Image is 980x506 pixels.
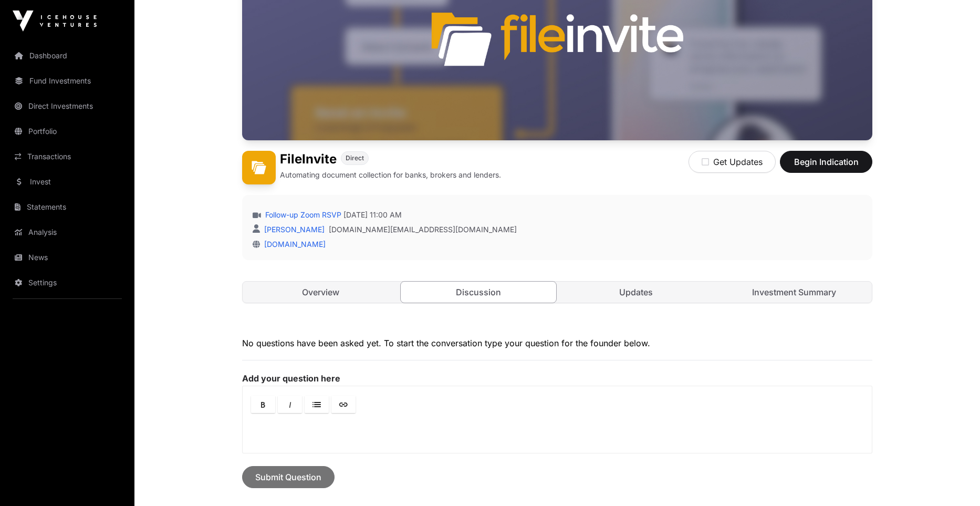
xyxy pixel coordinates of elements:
[242,337,872,349] p: No questions have been asked yet. To start the conversation type your question for the founder be...
[400,281,557,303] a: Discussion
[260,240,326,249] a: [DOMAIN_NAME]
[780,161,872,172] a: Begin Indication
[329,224,517,235] a: [DOMAIN_NAME][EMAIL_ADDRESS][DOMAIN_NAME]
[8,246,126,269] a: News
[8,195,126,219] a: Statements
[8,95,126,118] a: Direct Investments
[716,282,872,303] a: Investment Summary
[8,120,126,143] a: Portfolio
[242,373,872,384] label: Add your question here
[343,210,402,220] span: [DATE] 11:00 AM
[242,151,276,184] img: FileInvite
[927,456,980,506] iframe: Chat Widget
[780,151,872,173] button: Begin Indication
[243,282,872,303] nav: Tabs
[8,44,126,67] a: Dashboard
[558,282,714,303] a: Updates
[689,151,776,173] button: Get Updates
[346,154,364,162] span: Direct
[262,225,325,234] a: [PERSON_NAME]
[8,170,126,193] a: Invest
[331,396,356,413] a: Link
[8,145,126,168] a: Transactions
[263,210,341,220] a: Follow-up Zoom RSVP
[280,170,501,180] p: Automating document collection for banks, brokers and lenders.
[8,271,126,294] a: Settings
[13,11,97,32] img: Icehouse Ventures Logo
[8,69,126,92] a: Fund Investments
[251,396,275,413] a: Bold
[243,282,399,303] a: Overview
[278,396,302,413] a: Italic
[8,221,126,244] a: Analysis
[305,396,329,413] a: Lists
[280,151,337,168] h1: FileInvite
[793,156,859,168] span: Begin Indication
